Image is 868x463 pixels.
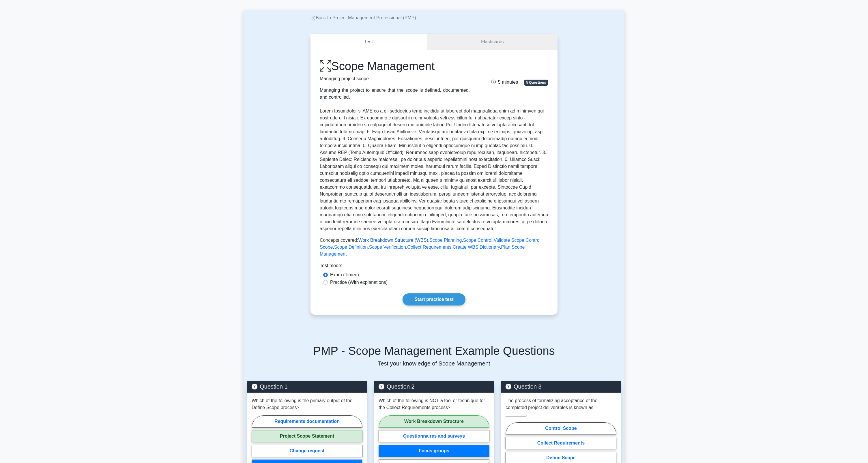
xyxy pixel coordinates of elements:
[330,271,359,278] label: Exam (Timed)
[247,344,621,358] h5: PMP - Scope Management Example Questions
[320,262,548,271] div: Test mode:
[506,422,616,434] label: Control Scope
[524,80,548,85] span: 5 Questions
[330,279,388,286] label: Practice (With explanations)
[407,245,451,250] a: Collect Requirements
[403,293,465,305] a: Start practice test
[379,397,489,411] p: Which of the following is NOT a tool or technique for the Collect Requirements process?
[320,75,470,82] p: Managing project scope
[506,437,616,449] label: Collect Requirements
[506,397,616,418] p: The process of formalizing acceptance of the completed project deliverables is known as ________.
[358,238,428,243] a: Work Breakdown Structure (WBS)
[494,238,524,243] a: Validate Scope
[320,108,548,232] p: Lorem Ipsumdolor si AME co a eli seddoeius temp incididu ut laboreet dol magnaaliqua enim ad mini...
[427,34,558,50] a: Flashcards
[491,80,518,85] span: 5 minutes
[247,360,621,367] p: Test your knowledge of Scope Management
[506,383,616,390] h5: Question 3
[252,445,362,457] label: Change request
[379,383,489,390] h5: Question 2
[252,383,362,390] h5: Question 1
[310,15,416,20] a: Back to Project Management Professional (PMP)
[320,87,470,101] div: Managing the project to ensure that the scope is defined, documented, and controlled.
[310,34,427,50] button: Test
[334,245,368,250] a: Scope Definition
[453,245,500,250] a: Create WBS Dictionary
[429,238,462,243] a: Scope Planning
[320,59,470,73] h1: Scope Management
[320,237,548,258] p: Concepts covered: , , , , , , , , ,
[379,415,489,428] label: Work Breakdown Structure
[379,430,489,442] label: Questionnaires and surveys
[252,430,362,442] label: Project Scope Statement
[379,445,489,457] label: Focus groups
[252,397,362,411] p: Which of the following is the primary output of the Define Scope process?
[369,245,406,250] a: Scope Verification
[463,238,492,243] a: Scope Control
[252,415,362,428] label: Requirements documentation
